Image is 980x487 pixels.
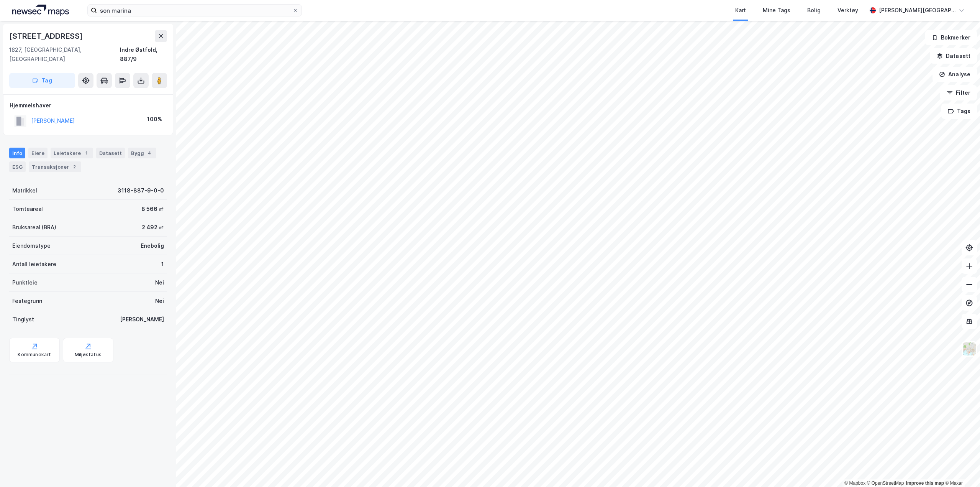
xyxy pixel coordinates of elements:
div: Tomteareal [12,204,43,214]
div: 2 492 ㎡ [142,223,164,232]
div: Leietakere [51,148,93,158]
button: Tags [941,104,977,119]
div: [PERSON_NAME] [120,315,164,324]
div: 1827, [GEOGRAPHIC_DATA], [GEOGRAPHIC_DATA] [9,45,120,64]
a: OpenStreetMap [867,480,904,486]
a: Improve this map [906,480,944,486]
div: Antall leietakere [12,260,56,269]
div: Kart [735,6,746,15]
div: Verktøy [837,6,858,15]
div: [PERSON_NAME][GEOGRAPHIC_DATA] [879,6,955,15]
div: Transaksjoner [29,161,81,172]
div: Bruksareal (BRA) [12,223,56,232]
div: Punktleie [12,278,38,287]
div: Bygg [128,148,156,158]
div: Kommunekart [18,352,51,358]
div: Eiendomstype [12,241,51,250]
div: Matrikkel [12,186,37,195]
iframe: Chat Widget [942,450,980,487]
div: Info [9,148,25,158]
div: Bolig [807,6,821,15]
div: [STREET_ADDRESS] [9,30,84,42]
div: Tinglyst [12,315,34,324]
button: Analyse [932,67,977,82]
button: Tag [9,73,75,88]
div: 2 [70,163,78,171]
button: Bokmerker [925,30,977,45]
div: 3118-887-9-0-0 [118,186,164,195]
img: Z [962,342,977,356]
div: 1 [82,149,90,157]
div: Nei [155,296,164,306]
div: Nei [155,278,164,287]
img: logo.a4113a55bc3d86da70a041830d287a7e.svg [12,5,69,16]
div: 100% [147,115,162,124]
div: Festegrunn [12,296,42,306]
div: Datasett [96,148,125,158]
a: Mapbox [844,480,865,486]
div: Indre Østfold, 887/9 [120,45,167,64]
div: 4 [146,149,153,157]
div: ESG [9,161,26,172]
input: Søk på adresse, matrikkel, gårdeiere, leietakere eller personer [97,5,292,16]
button: Filter [940,85,977,100]
div: Miljøstatus [75,352,102,358]
div: 1 [161,260,164,269]
div: 8 566 ㎡ [141,204,164,214]
div: Hjemmelshaver [10,101,167,110]
button: Datasett [930,48,977,64]
div: Enebolig [141,241,164,250]
div: Eiere [28,148,48,158]
div: Mine Tags [763,6,790,15]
